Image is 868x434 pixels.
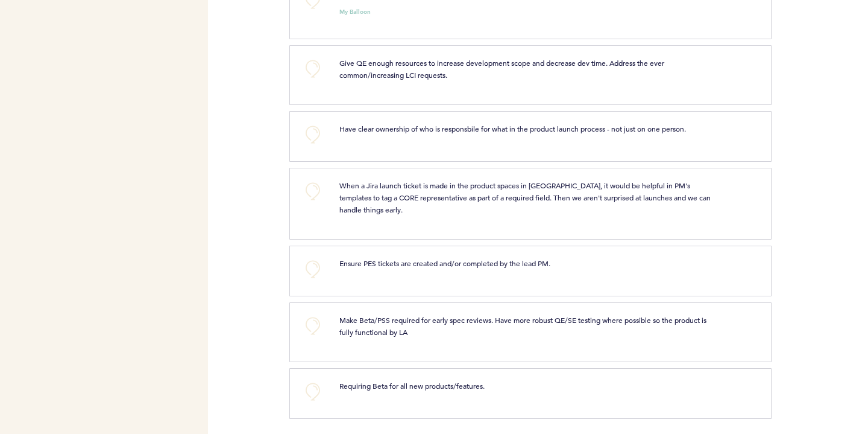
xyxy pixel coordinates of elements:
[339,58,666,80] span: Give QE enough resources to increase development scope and decrease dev time. Address the ever co...
[339,124,686,133] span: Have clear ownership of who is responsbile for what in the product launch process - not just on o...
[339,9,371,15] small: My Balloon
[339,381,485,391] span: Requiring Beta for all new products/features.
[339,258,550,268] span: Ensure PES tickets are created and/or completed by the lead PM.
[339,180,712,214] span: When a Jira launch ticket is made in the product spaces in [GEOGRAPHIC_DATA], it would be helpful...
[339,315,708,337] span: Make Beta/PSS required for early spec reviews. Have more robust QE/SE testing where possible so t...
